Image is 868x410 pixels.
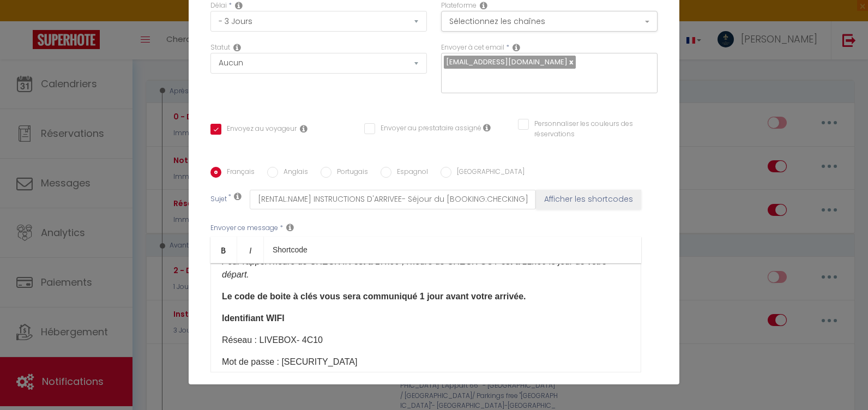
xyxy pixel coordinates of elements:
label: Anglais [278,167,308,179]
i: Recipient [513,43,520,52]
label: Plateforme [441,1,477,11]
strong: Le code de boite à clés vous sera communiqué 1 jour avant votre arrivée.​​​ [222,292,526,301]
label: Envoyer à cet email [441,43,504,53]
label: Envoyer ce message [210,223,278,233]
i: Action Time [235,1,243,10]
label: Espagnol [391,167,428,179]
button: Sélectionnez les chaînes [441,11,658,32]
i: Envoyer au voyageur [300,124,308,133]
label: Délai [210,1,227,11]
i: Booking status [233,43,241,52]
label: Sujet [210,194,227,206]
label: [GEOGRAPHIC_DATA] [451,167,525,179]
a: Bold [210,237,237,263]
label: Portugais [331,167,368,179]
strong: ​Identifiant WIFI [222,313,285,323]
label: Statut [210,43,230,53]
a: Shortcode [264,237,316,263]
p: Réseau : LIVEBOX- 4C10 [222,334,630,347]
label: Français [221,167,255,179]
a: Italic [237,237,264,263]
i: Envoyer au prestataire si il est assigné [483,123,491,132]
p: Mot de passe : [SECURITY_DATA] [222,355,630,369]
i: Subject [234,192,242,201]
span: [EMAIL_ADDRESS][DOMAIN_NAME] [446,57,568,67]
i: Message [286,223,294,232]
button: Afficher les shortcodes [536,190,641,209]
i: Action Channel [480,1,487,10]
